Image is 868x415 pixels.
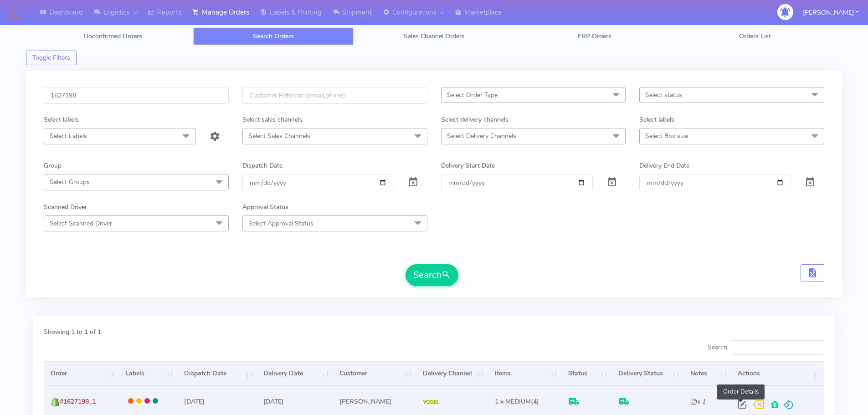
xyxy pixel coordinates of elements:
[732,340,824,355] input: Search:
[611,361,683,386] th: Delivery Status: activate to sort column ascending
[44,161,62,170] label: Group
[708,340,824,355] label: Search:
[84,32,142,41] span: Unconfirmed Orders
[423,400,439,405] img: Yodel
[578,32,611,41] span: ERP Orders
[253,32,294,41] span: Search Orders
[50,178,90,186] span: Select Groups
[639,115,674,124] label: Select labels
[51,397,60,406] img: shopify.png
[441,115,508,124] label: Select delivery channels
[33,27,835,45] ul: Tabs
[683,361,731,386] th: Notes: activate to sort column ascending
[242,161,282,170] label: Dispatch Date
[44,361,118,386] th: Order: activate to sort column ascending
[690,397,705,406] i: x 1
[242,202,288,212] label: Approval Status
[404,32,465,41] span: Sales Channel Orders
[796,3,865,22] button: [PERSON_NAME]
[50,219,112,228] span: Select Scanned Driver
[44,327,101,337] label: Showing 1 to 1 of 1
[561,361,611,386] th: Status: activate to sort column ascending
[488,361,561,386] th: Items: activate to sort column ascending
[416,361,488,386] th: Delivery Channel: activate to sort column ascending
[248,132,310,140] span: Select Sales Channels
[645,91,682,99] span: Select status
[44,87,229,104] input: Order Id
[333,361,416,386] th: Customer: activate to sort column ascending
[44,202,87,212] label: Scanned Driver
[242,87,427,104] input: Customer Reference(email,phone)
[731,361,824,386] th: Actions: activate to sort column ascending
[739,32,771,41] span: Orders List
[44,115,79,124] label: Select labels
[495,397,539,406] span: (4)
[447,91,498,99] span: Select Order Type
[118,361,177,386] th: Labels: activate to sort column ascending
[257,361,333,386] th: Delivery Date: activate to sort column ascending
[447,132,516,140] span: Select Delivery Channels
[177,361,257,386] th: Dispatch Date: activate to sort column ascending
[645,132,688,140] span: Select Box size
[26,51,77,65] button: Toggle Filters
[495,397,531,406] span: 1 x MEDIUM
[639,161,689,170] label: Delivery End Date
[60,397,96,406] span: #1627198_1
[242,115,303,124] label: Select sales channels
[441,161,495,170] label: Delivery Start Date
[50,132,87,140] span: Select Labels
[248,219,313,228] span: Select Approval Status
[406,264,458,286] button: Search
